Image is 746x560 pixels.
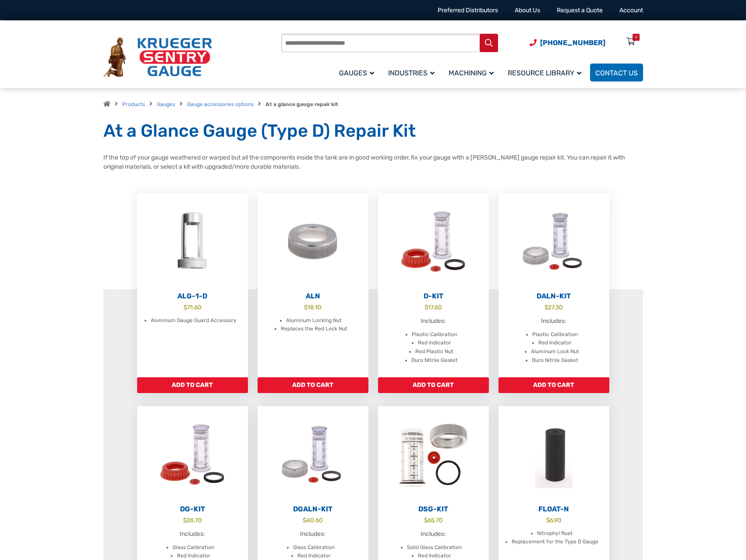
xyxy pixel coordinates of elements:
[103,120,643,142] h1: At a Glance Gauge (Type D) Repair Kit
[378,193,489,290] img: D-Kit
[151,316,237,325] li: Aluminum Gauge Guard Accessory
[293,543,335,552] li: Glass Calibration
[438,7,498,14] a: Preferred Distributors
[443,62,502,83] a: Machining
[544,304,563,311] bdi: 27.30
[411,356,458,365] li: Duro Nitrile Gasket
[515,7,540,14] a: About Us
[137,193,248,290] img: ALG-OF
[595,69,638,77] span: Contact Us
[146,529,239,539] p: Includes:
[103,37,212,78] img: Krueger Sentry Gauge
[378,505,489,514] h2: DSG-Kit
[507,316,601,326] p: Includes:
[499,193,609,377] a: DALN-Kit $27.30 Includes: Plastic Calibration Red Indicator Aluminum Lock Nut Duro Nitrile Gasket
[387,529,480,539] p: Includes:
[512,538,598,546] li: Replacement for the Type D Gauge
[378,406,489,503] img: DSG-Kit
[424,304,442,311] bdi: 17.60
[378,292,489,301] h2: D-Kit
[304,304,322,311] bdi: 18.10
[266,529,360,539] p: Includes:
[258,377,368,393] a: Add to cart: “ALN”
[537,529,573,538] li: Nitrophyl float
[137,377,248,393] a: Add to cart: “ALG-1-D”
[530,37,605,48] a: Phone Number (920) 434-8860
[265,101,338,107] strong: At a glance gauge repair kit
[557,7,603,14] a: Request a Quote
[334,62,383,83] a: Gauges
[258,292,368,301] h2: ALN
[303,517,306,524] span: $
[137,406,248,503] img: DG-Kit
[508,69,581,77] span: Resource Library
[449,69,494,77] span: Machining
[499,505,609,514] h2: Float-N
[258,193,368,377] a: ALN $18.10 Aluminum Locking Nut Replaces the Red Lock Nut
[281,325,347,333] li: Replaces the Red Lock Nut
[187,101,254,107] a: Gauge accessories options
[103,153,643,171] p: If the top of your gauge weathered or warped but all the components inside the tank are in good w...
[157,101,175,107] a: Gauges
[635,34,637,41] div: 0
[538,339,572,347] li: Red Indicator
[122,101,145,107] a: Products
[383,62,443,83] a: Industries
[137,505,248,514] h2: DG-Kit
[378,377,489,393] a: Add to cart: “D-Kit”
[184,304,187,311] span: $
[546,517,550,524] span: $
[424,517,443,524] bdi: 65.70
[502,62,590,83] a: Resource Library
[388,69,435,77] span: Industries
[378,193,489,377] a: D-Kit $17.60 Includes: Plastic Calibration Red Indicator Red Plastic Nut Duro Nitrile Gasket
[544,304,548,311] span: $
[499,377,609,393] a: Add to cart: “DALN-Kit”
[415,347,453,356] li: Red Plastic Nut
[387,316,480,326] p: Includes:
[137,193,248,377] a: ALG-1-D $71.60 Aluminum Gauge Guard Accessory
[286,316,342,325] li: Aluminum Locking Nut
[499,292,609,301] h2: DALN-Kit
[546,517,562,524] bdi: 6.90
[303,517,323,524] bdi: 40.60
[619,7,643,14] a: Account
[499,193,609,290] img: DALN-Kit
[258,505,368,514] h2: DGALN-Kit
[412,330,457,339] li: Plastic Calibration
[531,347,579,356] li: Aluminum Lock Nut
[407,543,462,552] li: Solid Glass Calibration
[590,64,643,82] a: Contact Us
[424,517,428,524] span: $
[499,406,609,503] img: Float-N
[532,356,578,365] li: Duro Nitrile Gasket
[339,69,374,77] span: Gauges
[183,517,187,524] span: $
[258,406,368,503] img: DGALN-Kit
[173,543,214,552] li: Glass Calibration
[424,304,428,311] span: $
[183,517,202,524] bdi: 26.70
[532,330,578,339] li: Plastic Calibration
[258,193,368,290] img: ALN
[540,39,605,47] span: [PHONE_NUMBER]
[418,339,451,347] li: Red Indicator
[137,292,248,301] h2: ALG-1-D
[304,304,308,311] span: $
[184,304,202,311] bdi: 71.60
